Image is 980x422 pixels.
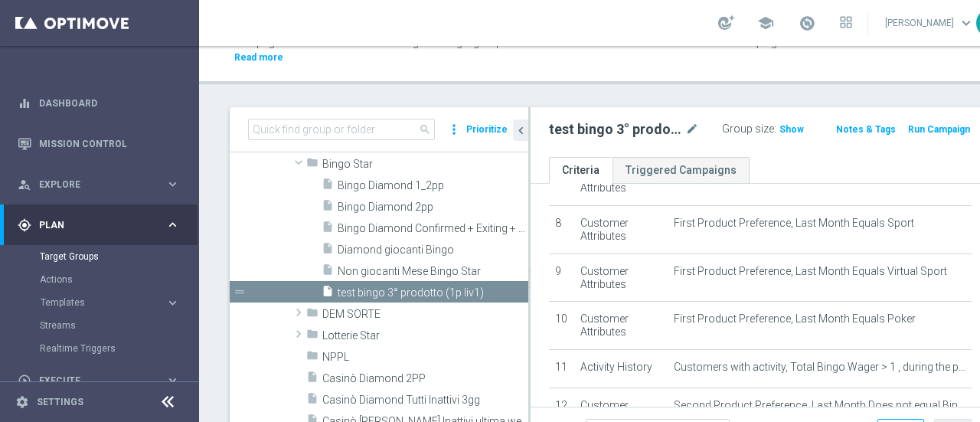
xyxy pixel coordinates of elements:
span: Explore [39,180,165,189]
i: insert_drive_file [322,221,334,238]
span: Bingo Diamond 2pp [338,201,528,214]
span: Execute [39,376,165,385]
label: : [774,123,776,136]
span: Customers with activity, Total Bingo Wager > 1 , during the previous 30 days [674,361,965,374]
span: Bingo Diamond 1_2pp [338,179,528,192]
a: Triggered Campaigns [612,157,750,184]
i: gps_fixed [18,218,31,232]
button: Mission Control [17,138,181,150]
span: First Product Preference, Last Month Equals Virtual Sport [674,265,947,278]
div: Templates [41,298,165,307]
i: keyboard_arrow_right [165,373,180,388]
label: Group size [722,123,774,136]
span: Bingo Star [322,158,528,171]
a: [PERSON_NAME]keyboard_arrow_down [884,11,976,34]
i: insert_drive_file [322,242,334,260]
span: Casin&#xF2; Diamond Tutti Inattivi 3gg [322,394,528,407]
a: Actions [40,273,159,286]
div: Target Groups [40,245,198,268]
button: Templates keyboard_arrow_right [40,296,181,309]
span: First Product Preference, Last Month Equals Poker [674,312,916,325]
i: keyboard_arrow_right [165,177,180,191]
div: Streams [40,314,198,337]
span: First Product Preference, Last Month Equals Sport [674,217,914,230]
a: Dashboard [39,83,180,123]
div: Execute [18,374,165,388]
i: folder [306,349,318,367]
span: Templates [41,298,150,307]
span: Non giocanti Mese Bingo Star [338,265,528,278]
span: Bingo Diamond Confirmed &#x2B; Exiting &#x2B; Young [338,222,528,235]
button: Read more [233,49,285,66]
a: Settings [37,397,83,407]
span: test bingo 3&#xB0; prodotto (1p liv1) [338,286,528,299]
td: 11 [549,349,574,388]
button: Prioritize [464,119,510,140]
span: Second Product Preference, Last Month Does not equal Bingo [674,399,965,412]
span: search [419,123,431,136]
button: Run Campaign [906,121,972,138]
span: Show [779,124,804,135]
i: folder [306,306,318,324]
i: person_search [18,178,31,191]
i: insert_drive_file [306,371,318,388]
td: 8 [549,206,574,254]
td: Customer Attributes [574,254,667,302]
div: Realtime Triggers [40,337,198,360]
a: Target Groups [40,250,159,263]
i: equalizer [18,97,31,110]
td: 9 [549,254,574,302]
i: insert_drive_file [322,199,334,217]
div: Explore [18,178,165,191]
i: settings [15,395,29,409]
i: mode_edit [685,120,699,139]
td: 10 [549,302,574,350]
span: Diamond giocanti Bingo [338,244,528,257]
button: gps_fixed Plan keyboard_arrow_right [17,219,181,231]
div: Templates [40,291,198,314]
button: chevron_left [513,119,528,141]
i: keyboard_arrow_right [165,218,180,232]
a: Criteria [549,157,612,184]
a: Streams [40,319,159,332]
td: Customer Attributes [574,302,667,350]
a: Realtime Triggers [40,342,159,355]
span: NPPL [322,351,528,364]
span: DEM SORTE [322,308,528,321]
i: chevron_left [514,123,528,138]
span: This page is used to create and manage the target groups that define which customers will receive... [233,36,792,48]
i: insert_drive_file [306,392,318,410]
button: Notes & Tags [835,121,897,138]
i: more_vert [446,119,462,140]
div: Actions [40,268,198,291]
i: keyboard_arrow_right [165,296,180,310]
div: Mission Control [18,123,180,164]
span: Lotterie Star [322,329,528,342]
h2: test bingo 3° prodotto (1p liv1) [549,120,682,139]
div: Plan [18,218,165,232]
i: insert_drive_file [322,263,334,281]
span: Casin&#xF2; Diamond 2PP [322,372,528,385]
button: equalizer Dashboard [17,97,181,110]
i: play_circle_outline [18,374,31,388]
button: person_search Explore keyboard_arrow_right [17,178,181,191]
span: school [757,15,774,31]
span: keyboard_arrow_down [958,15,975,31]
div: Dashboard [18,83,180,123]
a: Mission Control [39,123,180,164]
input: Quick find group or folder [248,119,435,140]
i: insert_drive_file [322,285,334,303]
i: insert_drive_file [322,178,334,195]
td: Activity History [574,349,667,388]
i: folder [306,328,318,345]
td: Customer Attributes [574,206,667,254]
button: play_circle_outline Execute keyboard_arrow_right [17,375,181,387]
i: folder [306,156,318,174]
span: Plan [39,221,165,230]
